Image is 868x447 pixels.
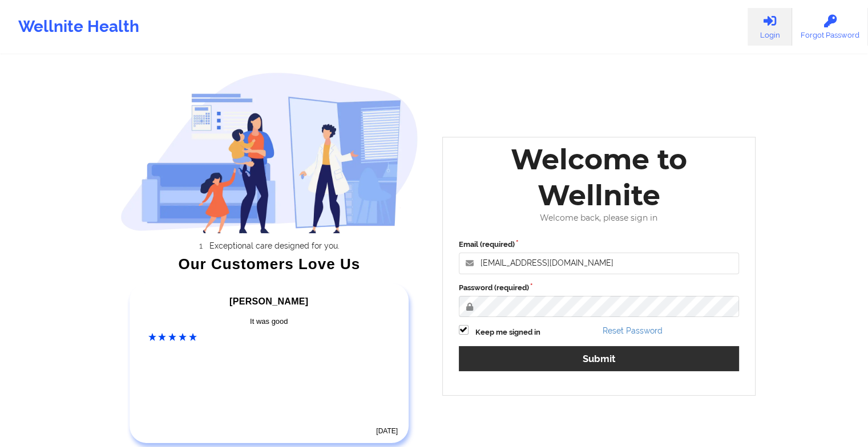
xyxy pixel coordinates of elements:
[459,239,740,250] label: Email (required)
[748,8,792,46] a: Login
[792,8,868,46] a: Forgot Password
[148,316,390,327] div: It was good
[229,296,308,306] span: [PERSON_NAME]
[120,72,418,233] img: wellnite-auth-hero_200.c722682e.png
[451,213,748,223] div: Welcome back, please sign in
[603,326,663,335] a: Reset Password
[459,346,740,371] button: Submit
[451,141,748,213] div: Welcome to Wellnite
[459,253,740,274] input: Email address
[131,241,418,250] li: Exceptional care designed for you.
[120,258,418,270] div: Our Customers Love Us
[475,327,540,338] label: Keep me signed in
[376,427,398,435] time: [DATE]
[459,282,740,294] label: Password (required)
